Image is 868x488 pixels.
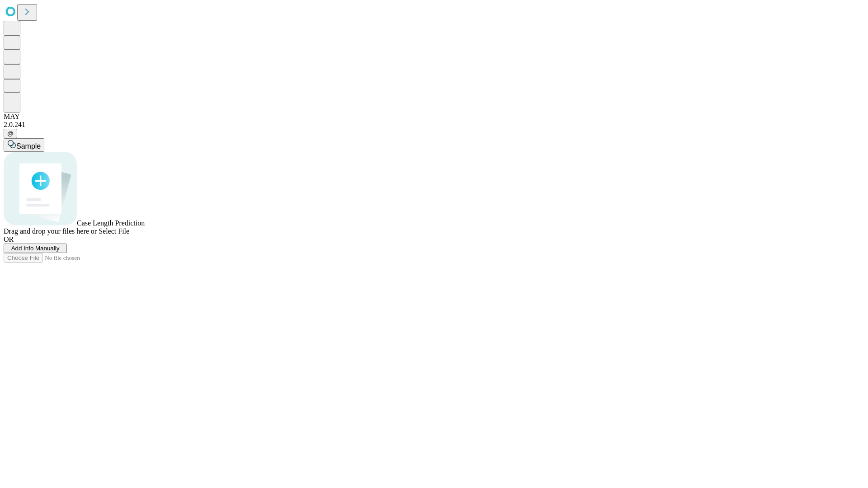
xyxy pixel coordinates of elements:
button: @ [4,129,17,138]
button: Add Info Manually [4,244,67,253]
div: MAY [4,113,864,121]
span: Select File [99,227,129,235]
span: Case Length Prediction [77,219,145,227]
button: Sample [4,138,44,152]
span: Drag and drop your files here or [4,227,97,235]
span: Sample [16,142,41,150]
div: 2.0.241 [4,121,864,129]
span: Add Info Manually [11,245,60,252]
span: OR [4,235,14,243]
span: @ [7,130,14,137]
